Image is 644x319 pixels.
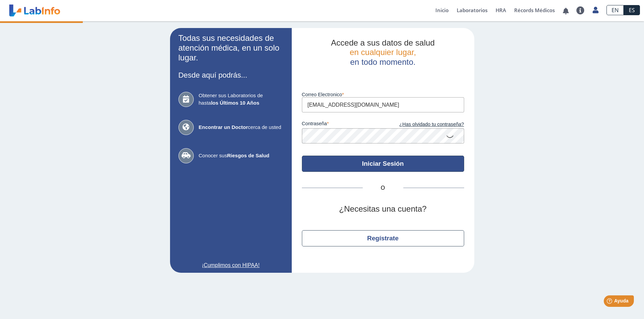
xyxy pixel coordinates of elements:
[178,261,283,269] a: ¡Cumplimos con HIPAA!
[178,33,283,62] h2: Todas sus necesidades de atención médica, en un solo lugar.
[383,121,464,128] a: ¿Has olvidado tu contraseña?
[211,100,259,106] b: los Últimos 10 Años
[496,7,506,14] span: HRA
[606,5,624,15] a: EN
[199,124,283,131] span: cerca de usted
[302,230,464,246] button: Regístrate
[302,156,464,172] button: Iniciar Sesión
[178,71,283,79] h3: Desde aquí podrás...
[302,92,464,97] label: Correo Electronico
[227,153,269,158] b: Riesgos de Salud
[302,204,464,214] h2: ¿Necesitas una cuenta?
[199,152,283,160] span: Conocer sus
[302,121,383,128] label: contraseña
[363,184,403,192] span: O
[199,124,248,130] b: Encontrar un Doctor
[584,293,637,312] iframe: Help widget launcher
[331,38,435,47] span: Accede a sus datos de salud
[624,5,640,15] a: ES
[350,57,415,67] span: en todo momento.
[350,48,416,57] span: en cualquier lugar,
[199,92,283,107] span: Obtener sus Laboratorios de hasta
